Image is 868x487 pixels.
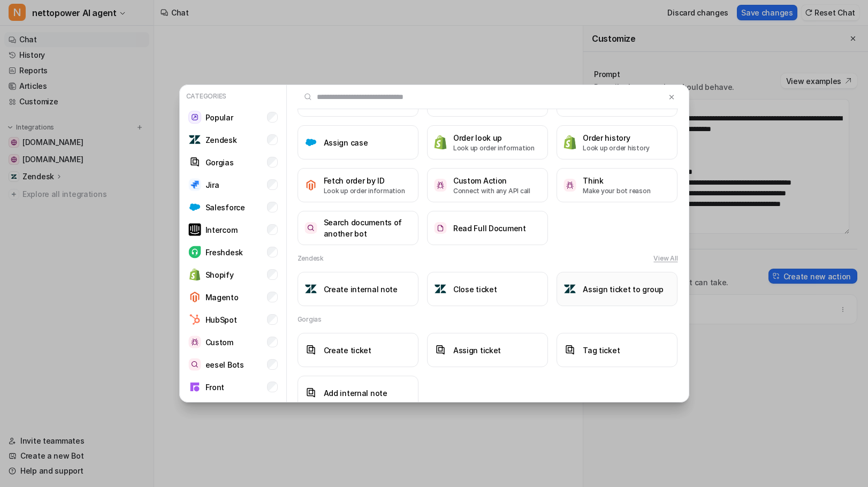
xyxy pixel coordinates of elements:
[25,152,38,165] img: eesel avatar
[62,17,83,39] img: Profile image for eesel
[583,143,650,153] p: Look up order history
[205,179,219,191] p: Jira
[11,126,203,182] div: Recent messageeesel avatarAmogh avatarKatelin avatarYou’ll get replies here and in your email: ✉️...
[205,359,244,370] p: eesel Bots
[142,361,179,368] span: Messages
[304,222,317,234] img: Search documents of another bot
[29,161,42,173] img: Katelin avatar
[298,376,418,410] button: Add internal noteAdd internal note
[453,345,501,356] h3: Assign ticket
[324,186,405,196] p: Look up order information
[304,344,317,356] img: Create ticket
[324,217,412,239] h3: Search documents of another bot
[583,284,664,295] h3: Assign ticket to group
[583,132,650,143] h3: Order history
[653,254,677,263] button: View All
[453,223,526,234] h3: Read Full Document
[107,334,214,377] button: Messages
[564,283,576,295] img: Assign ticket to group
[11,142,203,181] div: eesel avatarAmogh avatarKatelin avatarYou’ll get replies here and in your email: ✉️ [EMAIL_ADDRES...
[453,186,530,196] p: Connect with any API call
[205,112,233,123] p: Popular
[205,134,237,146] p: Zendesk
[583,186,650,196] p: Make your bot reason
[564,179,576,191] img: Think
[21,76,193,94] p: Hi there 👋
[434,179,447,191] img: Custom Action
[205,247,243,258] p: Freshdesk
[298,254,324,263] h2: Zendesk
[22,135,192,146] div: Recent message
[434,222,447,234] img: Read Full Document
[298,168,418,202] button: Fetch order by IDFetch order by IDLook up order information
[453,143,535,153] p: Look up order information
[205,314,237,325] p: HubSpot
[22,196,179,208] div: Send us a message
[205,382,225,393] p: Front
[298,272,418,306] button: Create internal noteCreate internal note
[298,211,418,245] button: Search documents of another botSearch documents of another bot
[557,272,677,306] button: Assign ticket to groupAssign ticket to group
[453,175,530,186] h3: Custom Action
[434,135,447,149] img: Order look up
[453,284,497,295] h3: Close ticket
[304,136,317,149] img: Assign case
[583,345,620,356] h3: Tag ticket
[324,284,398,295] h3: Create internal note
[427,211,548,245] button: Read Full DocumentRead Full Document
[298,125,418,159] button: Assign caseAssign case
[41,361,65,368] span: Home
[324,387,387,399] h3: Add internal note
[304,386,317,399] img: Add internal note
[67,162,104,173] div: • 11m ago
[20,161,33,173] img: Amogh avatar
[45,151,487,160] span: You’ll get replies here and in your email: ✉️ [EMAIL_ADDRESS][DOMAIN_NAME] The team will be back ...
[427,272,548,306] button: Close ticketClose ticket
[324,137,368,148] h3: Assign case
[557,125,677,159] button: Order historyOrder historyLook up order history
[427,125,548,159] button: Order look upOrder look upLook up order information
[304,283,317,295] img: Create internal note
[21,94,193,112] p: How can we help?
[42,17,63,39] img: Profile image for Amogh
[564,135,576,149] img: Order history
[453,132,535,143] h3: Order look up
[21,17,43,39] img: Profile image for Katelin
[205,292,239,303] p: Magento
[324,345,371,356] h3: Create ticket
[557,168,677,202] button: ThinkThinkMake your bot reason
[298,315,322,324] h2: Gorgias
[583,175,650,186] h3: Think
[304,179,317,192] img: Fetch order by ID
[427,168,548,202] button: Custom ActionCustom ActionConnect with any API call
[205,157,234,168] p: Gorgias
[11,187,203,217] div: Send us a message
[45,162,65,173] div: eesel
[184,17,203,36] div: Close
[434,344,447,356] img: Assign ticket
[564,344,576,356] img: Tag ticket
[205,269,234,280] p: Shopify
[205,337,233,348] p: Custom
[427,333,548,367] button: Assign ticketAssign ticket
[324,175,405,186] h3: Fetch order by ID
[184,89,282,103] p: Categories
[298,333,418,367] button: Create ticketCreate ticket
[205,224,238,235] p: Intercom
[557,333,677,367] button: Tag ticketTag ticket
[434,283,447,295] img: Close ticket
[205,202,245,213] p: Salesforce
